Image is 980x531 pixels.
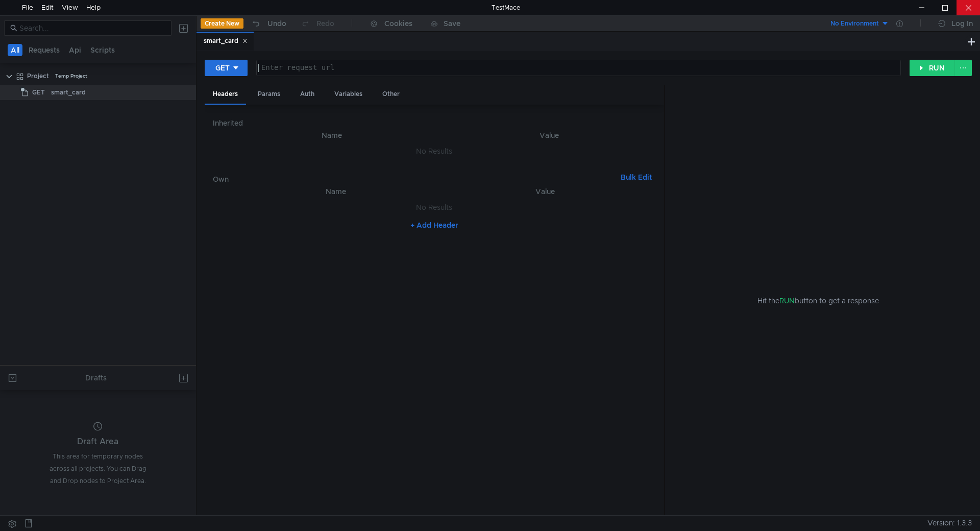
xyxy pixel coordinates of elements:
[416,147,452,156] nz-embed-empty: No Results
[85,372,107,384] div: Drafts
[818,15,889,32] button: No Environment
[617,171,656,183] button: Bulk Edit
[416,203,452,212] nz-embed-empty: No Results
[443,129,656,141] th: Value
[51,85,86,100] div: smart_card
[927,516,972,530] span: Version: 1.3.3
[221,129,443,141] th: Name
[66,44,84,56] button: Api
[213,117,656,129] h6: Inherited
[55,68,87,84] div: Temp Project
[19,22,165,34] input: Search...
[292,85,323,104] div: Auth
[951,17,973,30] div: Log In
[830,19,879,29] div: No Environment
[8,44,22,56] button: All
[316,17,334,30] div: Redo
[250,85,288,104] div: Params
[326,85,371,104] div: Variables
[267,17,286,30] div: Undo
[204,36,248,46] div: smart_card
[406,219,462,231] button: + Add Header
[384,17,412,30] div: Cookies
[215,62,230,74] div: GET
[201,18,243,29] button: Create New
[205,85,246,105] div: Headers
[213,173,617,185] h6: Own
[87,44,118,56] button: Scripts
[374,85,408,104] div: Other
[243,16,293,31] button: Undo
[205,60,248,76] button: GET
[293,16,341,31] button: Redo
[32,85,45,100] span: GET
[27,68,49,84] div: Project
[757,295,879,306] span: Hit the button to get a response
[444,20,460,27] div: Save
[26,44,63,56] button: Requests
[229,185,442,198] th: Name
[442,185,648,198] th: Value
[910,60,955,76] button: RUN
[779,296,795,305] span: RUN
